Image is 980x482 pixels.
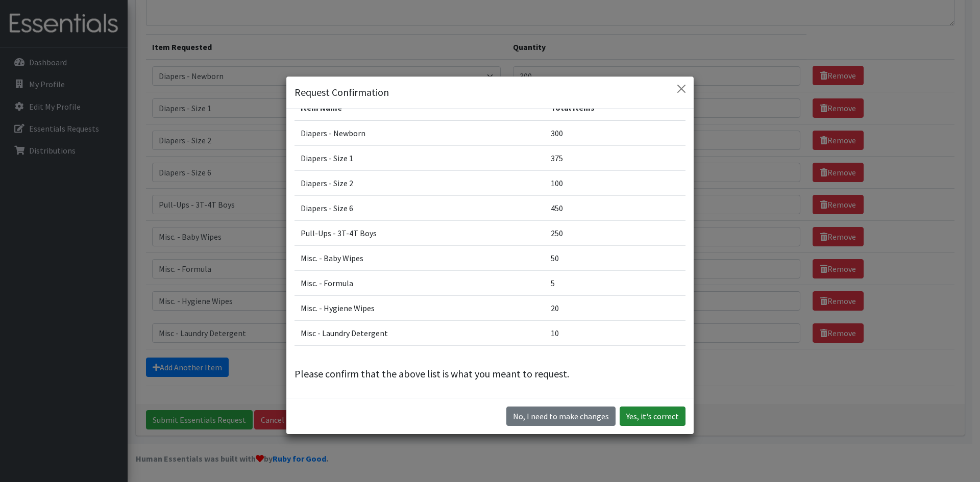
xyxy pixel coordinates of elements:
[506,407,616,426] button: No I need to make changes
[673,81,690,97] button: Close
[295,271,545,296] td: Misc. - Formula
[545,271,685,296] td: 5
[545,120,685,146] td: 300
[295,221,545,246] td: Pull-Ups - 3T-4T Boys
[295,246,545,271] td: Misc. - Baby Wipes
[545,296,685,321] td: 20
[295,296,545,321] td: Misc. - Hygiene Wipes
[295,171,545,196] td: Diapers - Size 2
[545,196,685,221] td: 450
[545,246,685,271] td: 50
[545,321,685,346] td: 10
[620,407,685,426] button: Yes, it's correct
[295,146,545,171] td: Diapers - Size 1
[295,196,545,221] td: Diapers - Size 6
[295,321,545,346] td: Misc - Laundry Detergent
[545,221,685,246] td: 250
[545,171,685,196] td: 100
[295,85,389,100] h5: Request Confirmation
[295,120,545,146] td: Diapers - Newborn
[295,366,685,382] p: Please confirm that the above list is what you meant to request.
[545,146,685,171] td: 375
